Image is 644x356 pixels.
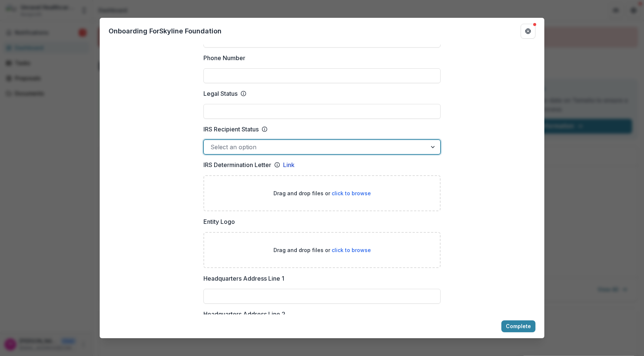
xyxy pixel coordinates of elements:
p: Phone Number [203,53,245,62]
span: click to browse [332,247,371,253]
p: IRS Recipient Status [203,125,259,134]
p: Entity Logo [203,217,235,226]
p: Headquarters Address Line 1 [203,274,284,283]
button: Complete [501,320,535,332]
p: Drag and drop files or [273,246,371,254]
p: Onboarding For Skyline Foundation [109,26,222,36]
p: IRS Determination Letter [203,160,271,169]
p: Legal Status [203,89,238,98]
span: click to browse [332,190,371,196]
button: Get Help [521,24,535,39]
p: Drag and drop files or [273,189,371,197]
p: Headquarters Address Line 2 [203,310,285,319]
a: Link [283,160,295,169]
